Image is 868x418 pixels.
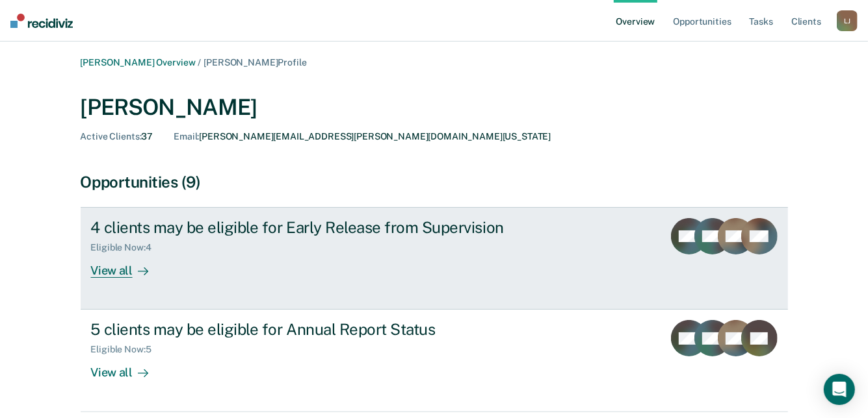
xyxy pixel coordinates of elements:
[10,14,73,28] img: Recidiviz
[81,94,788,121] div: [PERSON_NAME]
[837,10,858,31] div: L J
[174,131,551,142] div: [PERSON_NAME][EMAIL_ADDRESS][PERSON_NAME][DOMAIN_NAME][US_STATE]
[824,374,855,405] div: Open Intercom Messenger
[81,310,788,412] a: 5 clients may be eligible for Annual Report StatusEligible Now:5View all
[91,242,162,253] div: Eligible Now : 4
[81,173,788,191] div: Opportunities (9)
[81,57,196,68] a: [PERSON_NAME] Overview
[91,355,164,380] div: View all
[91,320,547,339] div: 5 clients may be eligible for Annual Report Status
[195,57,204,68] span: /
[174,131,199,141] span: Email :
[204,57,306,68] span: [PERSON_NAME] Profile
[91,218,547,237] div: 4 clients may be eligible for Early Release from Supervision
[81,207,788,310] a: 4 clients may be eligible for Early Release from SupervisionEligible Now:4View all
[81,131,153,142] div: 37
[837,10,858,31] button: LJ
[81,131,142,141] span: Active Clients :
[91,344,162,355] div: Eligible Now : 5
[91,253,164,278] div: View all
